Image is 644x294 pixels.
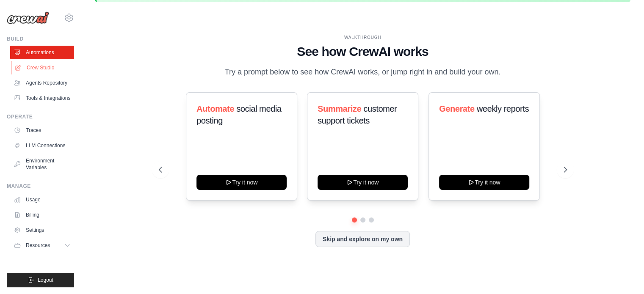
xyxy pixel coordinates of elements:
span: weekly reports [477,104,529,113]
button: Try it now [439,175,529,190]
div: Manage [7,183,74,190]
span: Generate [439,104,475,113]
a: LLM Connections [10,139,74,152]
h1: See how CrewAI works [159,44,567,59]
span: Summarize [318,104,361,113]
a: Tools & Integrations [10,91,74,105]
span: social media posting [196,104,282,125]
a: Billing [10,208,74,222]
span: Automate [196,104,234,113]
a: Settings [10,223,74,237]
a: Environment Variables [10,154,74,174]
a: Automations [10,46,74,59]
div: Build [7,36,74,42]
div: WALKTHROUGH [159,34,567,41]
button: Resources [10,239,74,252]
button: Try it now [196,175,287,190]
div: Operate [7,113,74,120]
span: Logout [38,277,53,283]
button: Logout [7,273,74,287]
a: Crew Studio [11,61,75,74]
a: Traces [10,124,74,137]
a: Agents Repository [10,76,74,90]
span: Resources [26,242,50,249]
button: Try it now [318,175,408,190]
iframe: Chat Widget [602,253,644,294]
button: Skip and explore on my own [315,231,410,247]
span: customer support tickets [318,104,397,125]
a: Usage [10,193,74,206]
p: Try a prompt below to see how CrewAI works, or jump right in and build your own. [221,66,505,78]
img: Logo [7,11,49,24]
